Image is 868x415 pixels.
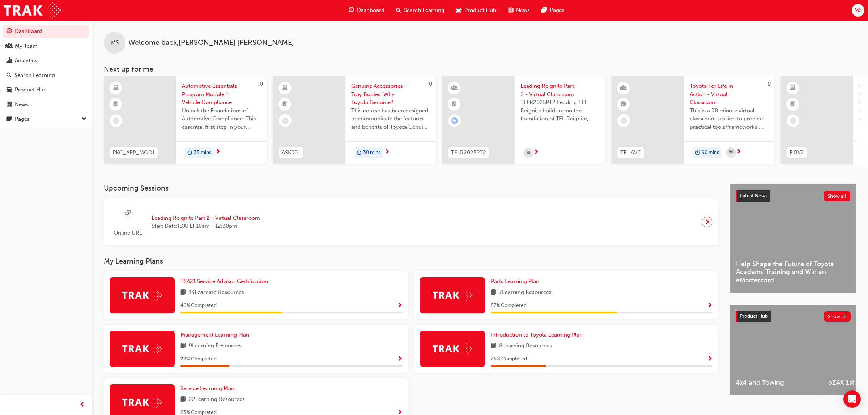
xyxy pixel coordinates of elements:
span: 30 mins [363,149,380,157]
span: Show Progress [397,303,403,309]
a: Latest NewsShow allHelp Shape the Future of Toyota Academy Training and Win an eMastercard! [730,184,856,293]
span: Show Progress [707,303,712,309]
span: duration-icon [187,148,192,158]
span: car-icon [456,6,461,15]
span: 25 % Completed [491,355,527,363]
span: next-icon [384,149,390,155]
span: 4x4 and Towing [736,378,816,387]
span: pages-icon [541,6,547,15]
a: pages-iconPages [536,3,570,18]
span: next-icon [705,217,710,227]
span: MS [111,39,119,47]
span: Genuine Accessories - Tray Bodies. Why Toyota Genuine? [351,82,430,107]
span: learningRecordVerb_ENROLL-icon [451,117,458,124]
span: search-icon [7,72,12,79]
h3: Upcoming Sessions [104,184,718,192]
span: Help Shape the Future of Toyota Academy Training and Win an eMastercard! [736,260,850,284]
span: TSA21 Service Advisor Certification [180,278,268,284]
span: search-icon [396,6,401,15]
span: TFLIAVC [620,149,641,157]
span: 22 Learning Resources [189,395,245,404]
span: booktick-icon [621,100,626,109]
a: search-iconSearch Learning [390,3,450,18]
span: learningResourceType_ELEARNING-icon [790,84,795,93]
span: 0 [767,81,771,87]
span: news-icon [508,6,513,15]
a: Management Learning Plan [180,331,252,339]
button: DashboardMy TeamAnalyticsSearch LearningProduct HubNews [3,23,89,112]
span: This is a 90 minute virtual classroom session to provide practical tools/frameworks, behaviours a... [690,107,769,131]
a: News [3,98,89,111]
a: guage-iconDashboard [343,3,390,18]
a: Introduction to Toyota Learning Plan [491,331,586,339]
span: car-icon [7,87,12,93]
span: Introduction to Toyota Learning Plan [491,331,583,338]
a: 4x4 and Towing [730,305,822,395]
a: 0ASK001Genuine Accessories - Tray Bodies. Why Toyota Genuine?This course has been designed to com... [273,76,436,164]
a: 0TFLIAVCToyota For Life In Action - Virtual ClassroomThis is a 90 minute virtual classroom sessio... [612,76,774,164]
span: MS [854,6,862,14]
span: 8 Learning Resources [499,342,552,351]
span: book-icon [491,342,496,351]
span: Dashboard [357,6,384,14]
span: next-icon [736,149,741,155]
span: PKC_AEP_MOD1 [112,149,155,157]
a: 0PKC_AEP_MOD1Automotive Essentials Program Module 1: Vehicle ComplianceUnlock the Foundations of ... [104,76,267,164]
span: 57 % Completed [491,301,527,310]
span: calendar-icon [729,148,733,157]
img: Trak [122,290,162,301]
span: Online URL [110,229,146,237]
button: Show Progress [707,355,712,364]
a: car-iconProduct Hub [450,3,502,18]
span: guage-icon [349,6,354,15]
span: 90 mins [702,149,719,157]
span: learningResourceType_ELEARNING-icon [113,84,118,93]
a: Analytics [3,54,89,67]
span: guage-icon [7,28,12,35]
span: down-icon [81,115,86,124]
span: Show Progress [707,356,712,363]
a: Dashboard [3,25,89,38]
a: Product HubShow all [736,311,851,322]
span: 46 % Completed [180,301,217,310]
img: Trak [122,343,162,354]
span: learningRecordVerb_NONE-icon [621,117,627,124]
span: News [516,6,530,14]
span: next-icon [533,149,539,156]
span: Leading Reignite Part 2 - Virtual Classroom [520,82,599,98]
div: Analytics [15,56,37,65]
span: ASK001 [282,149,300,157]
div: Product Hub [15,86,47,94]
img: Trak [433,290,472,301]
span: calendar-icon [527,149,530,158]
span: duration-icon [695,148,700,158]
span: book-icon [180,288,186,297]
span: Welcome back , [PERSON_NAME] [PERSON_NAME] [128,39,294,47]
span: sessionType_ONLINE_URL-icon [125,209,131,218]
span: people-icon [7,43,12,50]
span: Service Learning Plan [180,385,234,392]
span: book-icon [180,342,186,351]
span: 13 Learning Resources [189,288,244,297]
span: Pages [550,6,565,14]
span: Latest News [740,193,767,199]
span: booktick-icon [452,100,457,109]
button: Show Progress [397,301,403,310]
a: Search Learning [3,69,89,82]
a: Online URLLeading Reignite Part 2 - Virtual ClassroomStart Date:[DATE] 10am - 12:30pm [110,204,712,240]
span: learningRecordVerb_NONE-icon [790,117,796,124]
span: Toyota For Life In Action - Virtual Classroom [690,82,769,107]
button: Pages [3,112,89,126]
span: Leading Reignite Part 2 - Virtual Classroom [152,214,260,222]
a: My Team [3,39,89,53]
span: booktick-icon [113,100,118,109]
span: 0 [429,81,432,87]
span: 22 % Completed [180,355,217,363]
a: Product Hub [3,83,89,97]
img: Trak [122,397,162,408]
span: Show Progress [397,356,403,363]
h3: Next up for me [92,65,868,73]
span: Product Hub [740,313,768,319]
button: Show Progress [397,355,403,364]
